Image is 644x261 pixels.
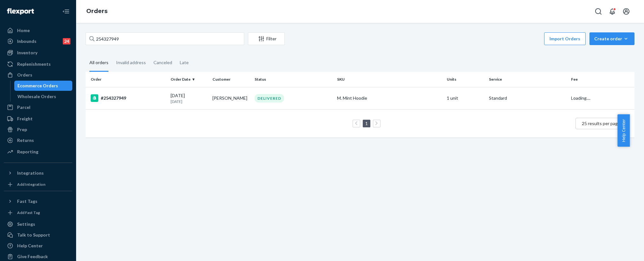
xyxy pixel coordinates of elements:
[255,94,284,103] div: DELIVERED
[17,253,48,260] div: Give Feedback
[569,72,634,87] th: Fee
[17,104,30,110] div: Parcel
[4,70,72,80] a: Orders
[17,93,56,100] div: Wholesale Orders
[4,168,72,178] button: Integrations
[17,182,45,187] div: Add Integration
[582,121,620,126] span: 25 results per page
[620,5,633,18] button: Open account menu
[7,8,34,15] img: Flexport logo
[210,87,252,109] td: [PERSON_NAME]
[63,38,70,44] div: 24
[17,72,32,78] div: Orders
[116,54,146,71] div: Invalid address
[89,54,108,72] div: All orders
[4,135,72,145] a: Returns
[606,5,619,18] button: Open notifications
[4,124,72,135] a: Prep
[60,5,72,18] button: Close Navigation
[444,72,486,87] th: Units
[17,27,30,34] div: Home
[252,72,335,87] th: Status
[91,94,166,102] div: #254327949
[17,243,43,249] div: Help Center
[4,241,72,251] a: Help Center
[86,8,107,15] a: Orders
[17,50,37,56] div: Inventory
[17,116,33,122] div: Freight
[486,72,569,87] th: Service
[4,196,72,206] button: Fast Tags
[364,121,369,126] a: Page 1 is your current page
[86,32,244,45] input: Search orders
[335,72,444,87] th: SKU
[212,77,250,82] div: Customer
[14,81,73,91] a: Ecommerce Orders
[81,2,113,21] ol: breadcrumbs
[248,36,284,42] div: Filter
[17,38,36,44] div: Inbounds
[4,102,72,112] a: Parcel
[17,232,50,238] div: Talk to Support
[168,72,210,87] th: Order Date
[4,209,72,217] a: Add Fast Tag
[4,147,72,157] a: Reporting
[569,87,634,109] td: Loading....
[14,91,73,102] a: Wholesale Orders
[337,95,442,101] div: M. Mint Hoodie
[544,32,586,45] button: Import Orders
[489,95,566,101] p: Standard
[594,36,630,42] div: Create order
[617,114,630,147] button: Help Center
[444,87,486,109] td: 1 unit
[248,32,285,45] button: Filter
[17,61,51,67] div: Replenishments
[17,126,27,133] div: Prep
[153,54,172,71] div: Canceled
[592,5,605,18] button: Open Search Box
[4,36,72,46] a: Inbounds24
[4,25,72,36] a: Home
[17,221,35,227] div: Settings
[17,137,34,144] div: Returns
[86,72,168,87] th: Order
[4,59,72,69] a: Replenishments
[4,181,72,188] a: Add Integration
[17,198,37,204] div: Fast Tags
[180,54,189,71] div: Late
[17,83,58,89] div: Ecommerce Orders
[4,114,72,124] a: Freight
[171,92,208,104] div: [DATE]
[589,32,634,45] button: Create order
[4,230,72,240] a: Talk to Support
[171,99,208,104] p: [DATE]
[4,48,72,58] a: Inventory
[4,219,72,229] a: Settings
[17,170,44,176] div: Integrations
[17,210,40,215] div: Add Fast Tag
[17,149,38,155] div: Reporting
